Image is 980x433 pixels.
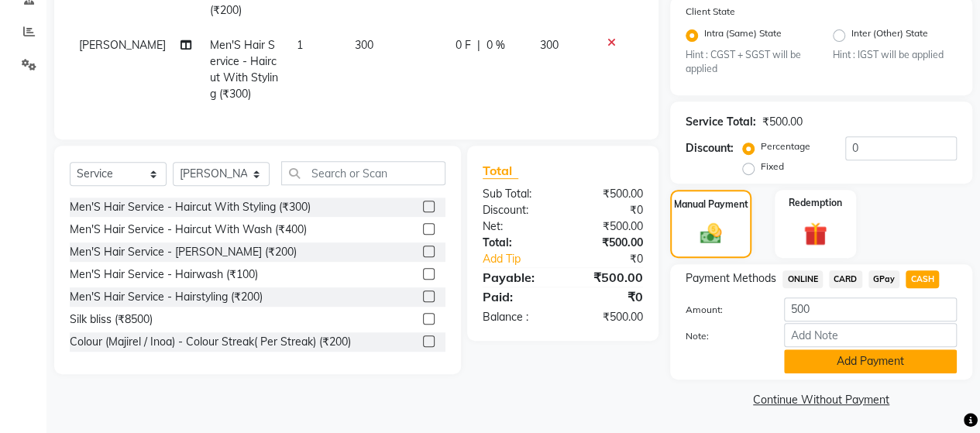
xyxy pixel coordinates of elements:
label: Note: [674,329,772,343]
label: Manual Payment [674,198,748,211]
span: Total [483,163,518,179]
div: Men'S Hair Service - Haircut With Styling (₹300) [70,199,311,215]
img: _gift.svg [796,219,834,248]
div: Men'S Hair Service - Hairstyling (₹200) [70,289,263,305]
label: Amount: [674,303,772,317]
div: ₹500.00 [562,186,655,202]
label: Percentage [761,139,810,153]
div: ₹500.00 [562,309,655,325]
div: ₹500.00 [562,268,655,287]
span: Payment Methods [686,270,776,287]
label: Inter (Other) State [851,26,928,45]
span: 0 % [487,37,505,53]
span: 300 [539,38,558,52]
div: Payable: [471,268,563,287]
div: Total: [471,235,563,251]
div: ₹0 [562,287,655,306]
span: CARD [829,270,862,288]
span: Men'S Hair Service - Haircut With Styling (₹300) [210,38,278,101]
span: 1 [297,38,303,52]
label: Client State [686,5,735,19]
input: Search or Scan [281,161,445,185]
div: Silk bliss (₹8500) [70,311,153,328]
a: Add Tip [471,251,578,267]
span: | [477,37,480,53]
div: Net: [471,218,563,235]
div: Discount: [471,202,563,218]
div: Men'S Hair Service - Haircut With Wash (₹400) [70,222,307,238]
div: ₹0 [562,202,655,218]
div: Paid: [471,287,563,306]
div: Balance : [471,309,563,325]
span: ONLINE [782,270,823,288]
span: 300 [355,38,373,52]
div: Service Total: [686,114,756,130]
div: ₹0 [578,251,655,267]
span: [PERSON_NAME] [79,38,166,52]
div: ₹500.00 [762,114,803,130]
a: Continue Without Payment [673,392,969,408]
label: Intra (Same) State [704,26,782,45]
small: Hint : CGST + SGST will be applied [686,48,810,77]
label: Redemption [789,196,842,210]
span: CASH [906,270,939,288]
img: _cash.svg [693,221,729,246]
label: Fixed [761,160,784,174]
button: Add Payment [784,349,957,373]
span: 0 F [456,37,471,53]
div: ₹500.00 [562,218,655,235]
div: ₹500.00 [562,235,655,251]
div: Discount: [686,140,734,156]
small: Hint : IGST will be applied [833,48,957,62]
div: Sub Total: [471,186,563,202]
input: Add Note [784,323,957,347]
div: Men'S Hair Service - [PERSON_NAME] (₹200) [70,244,297,260]
input: Amount [784,297,957,321]
div: Men'S Hair Service - Hairwash (₹100) [70,266,258,283]
span: GPay [868,270,900,288]
div: Colour (Majirel / Inoa) - Colour Streak( Per Streak) (₹200) [70,334,351,350]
